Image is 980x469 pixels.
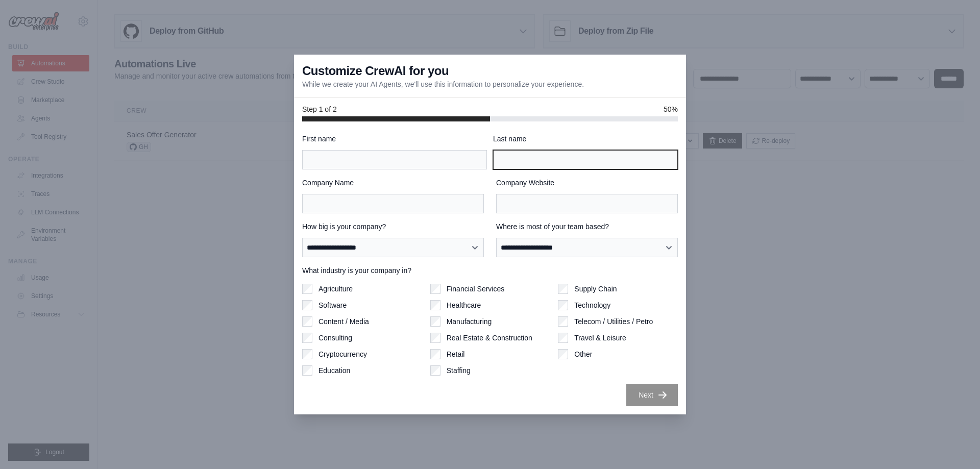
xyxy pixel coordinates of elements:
label: Telecom / Utilities / Petro [574,316,653,327]
label: Last name [493,134,678,144]
label: What industry is your company in? [302,265,678,276]
iframe: Chat Widget [929,420,980,469]
label: Content / Media [318,316,369,327]
span: Step 1 of 2 [302,104,337,114]
label: Other [574,349,592,359]
h3: Customize CrewAI for you [302,63,449,79]
button: Next [626,384,678,406]
label: Technology [574,300,610,310]
label: Healthcare [447,300,481,310]
label: Consulting [318,333,352,343]
label: Retail [447,349,465,359]
label: Supply Chain [574,284,617,294]
label: Travel & Leisure [574,333,626,343]
label: Cryptocurrency [318,349,367,359]
span: 50% [664,104,678,114]
label: Financial Services [447,284,505,294]
label: Real Estate & Construction [447,333,532,343]
label: Company Name [302,178,484,188]
label: Education [318,365,350,376]
label: Company Website [496,178,678,188]
label: Staffing [447,365,471,376]
label: First name [302,134,487,144]
label: Agriculture [318,284,353,294]
label: Manufacturing [447,316,492,327]
label: How big is your company? [302,221,484,232]
p: While we create your AI Agents, we'll use this information to personalize your experience. [302,79,584,89]
label: Where is most of your team based? [496,221,678,232]
label: Software [318,300,347,310]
